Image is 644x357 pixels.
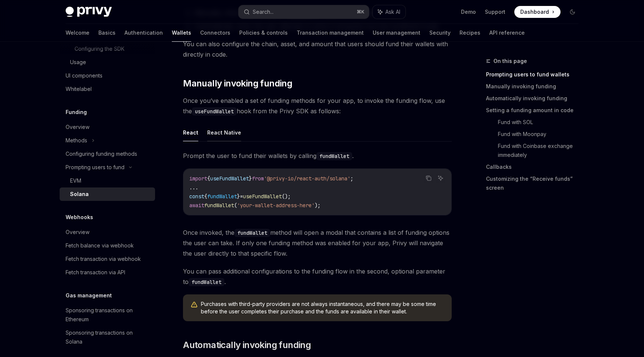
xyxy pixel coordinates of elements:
[239,5,369,19] button: Search...⌘K
[486,161,584,173] a: Callbacks
[183,78,292,89] span: Manually invoking funding
[566,6,578,18] button: Toggle dark mode
[66,85,92,94] div: Whitelabel
[60,266,155,279] a: Fetch transaction via API
[183,227,452,259] span: Once invoked, the method will open a modal that contains a list of funding options the user can t...
[60,304,155,326] a: Sponsoring transactions on Ethereum
[60,174,155,187] a: EVM
[486,173,584,194] a: Customizing the “Receive funds” screen
[124,24,163,42] a: Authentication
[60,252,155,266] a: Fetch transaction via webhook
[172,24,191,42] a: Wallets
[460,24,480,42] a: Recipes
[66,7,112,17] img: dark logo
[66,268,125,277] div: Fetch transaction via API
[429,24,451,42] a: Security
[252,175,264,182] span: from
[70,176,81,185] div: EVM
[60,56,155,69] a: Usage
[207,124,241,141] button: React Native
[66,163,124,172] div: Prompting users to fund
[498,116,584,128] a: Fund with SOL
[200,24,230,42] a: Connectors
[489,24,525,42] a: API reference
[189,278,224,286] code: fundWallet
[514,6,561,18] a: Dashboard
[66,306,151,324] div: Sponsoring transactions on Ethereum
[249,175,252,182] span: }
[60,120,155,134] a: Overview
[385,8,400,16] span: Ask AI
[66,108,87,117] h5: Funding
[70,58,86,67] div: Usage
[183,124,198,141] button: React
[486,80,584,92] a: Manually invoking funding
[60,82,155,96] a: Whitelabel
[436,173,445,183] button: Ask AI
[183,39,452,60] span: You can also configure the chain, asset, and amount that users should fund their wallets with dir...
[424,173,433,183] button: Copy the contents from the code block
[234,229,270,237] code: fundWallet
[189,175,207,182] span: import
[189,184,198,191] span: ...
[253,7,274,16] div: Search...
[237,193,240,200] span: }
[192,107,237,116] code: useFundWallet
[282,193,291,200] span: ();
[60,239,155,252] a: Fetch balance via webhook
[66,228,89,237] div: Overview
[234,202,237,209] span: (
[498,128,584,140] a: Fund with Moonpay
[66,123,89,132] div: Overview
[66,291,112,300] h5: Gas management
[66,213,93,222] h5: Webhooks
[66,241,134,250] div: Fetch balance via webhook
[486,69,584,80] a: Prompting users to fund wallets
[183,151,452,161] span: Prompt the user to fund their wallets by calling .
[493,57,527,66] span: On this page
[485,8,505,16] a: Support
[350,175,353,182] span: ;
[210,175,249,182] span: useFundWallet
[240,193,243,200] span: =
[207,193,237,200] span: fundWallet
[357,9,364,15] span: ⌘ K
[66,24,89,42] a: Welcome
[264,175,350,182] span: '@privy-io/react-auth/solana'
[486,104,584,116] a: Setting a funding amount in code
[461,8,476,16] a: Demo
[316,152,352,160] code: fundWallet
[60,225,155,239] a: Overview
[190,301,198,309] svg: Warning
[315,202,321,209] span: );
[520,8,549,16] span: Dashboard
[183,266,452,287] span: You can pass additional configurations to the funding flow in the second, optional parameter to .
[297,24,364,42] a: Transaction management
[66,71,102,80] div: UI components
[373,5,405,19] button: Ask AI
[207,175,210,182] span: {
[66,328,151,346] div: Sponsoring transactions on Solana
[70,190,89,199] div: Solana
[204,193,207,200] span: {
[486,92,584,104] a: Automatically invoking funding
[183,339,311,351] span: Automatically invoking funding
[239,24,288,42] a: Policies & controls
[183,95,452,116] span: Once you’ve enabled a set of funding methods for your app, to invoke the funding flow, use the ho...
[98,24,116,42] a: Basics
[66,255,141,263] div: Fetch transaction via webhook
[60,147,155,161] a: Configuring funding methods
[60,187,155,201] a: Solana
[189,202,204,209] span: await
[66,149,137,158] div: Configuring funding methods
[60,326,155,348] a: Sponsoring transactions on Solana
[237,202,315,209] span: 'your-wallet-address-here'
[60,69,155,82] a: UI components
[189,193,204,200] span: const
[204,202,234,209] span: fundWallet
[243,193,282,200] span: useFundWallet
[498,140,584,161] a: Fund with Coinbase exchange immediately
[373,24,420,42] a: User management
[66,136,87,145] div: Methods
[201,300,444,315] span: Purchases with third-party providers are not always instantaneous, and there may be some time bef...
